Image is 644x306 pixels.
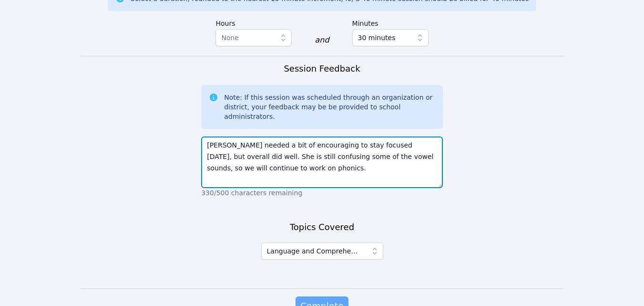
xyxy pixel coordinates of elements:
h3: Session Feedback [284,62,360,75]
label: Minutes [352,15,429,29]
button: Language and Comprehension [261,243,383,260]
label: Hours [215,15,292,29]
button: 30 minutes [352,29,429,46]
span: 30 minutes [358,32,396,43]
span: None [221,34,239,42]
p: 330/500 characters remaining [201,188,443,198]
div: and [315,34,329,46]
span: Language and Comprehension [267,245,360,257]
h3: Topics Covered [290,221,354,234]
div: Note: If this session was scheduled through an organization or district, your feedback may be be ... [224,93,435,121]
textarea: [PERSON_NAME] needed a bit of encouraging to stay focused [DATE], but overall did well. She is st... [201,137,443,188]
button: None [215,29,292,46]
